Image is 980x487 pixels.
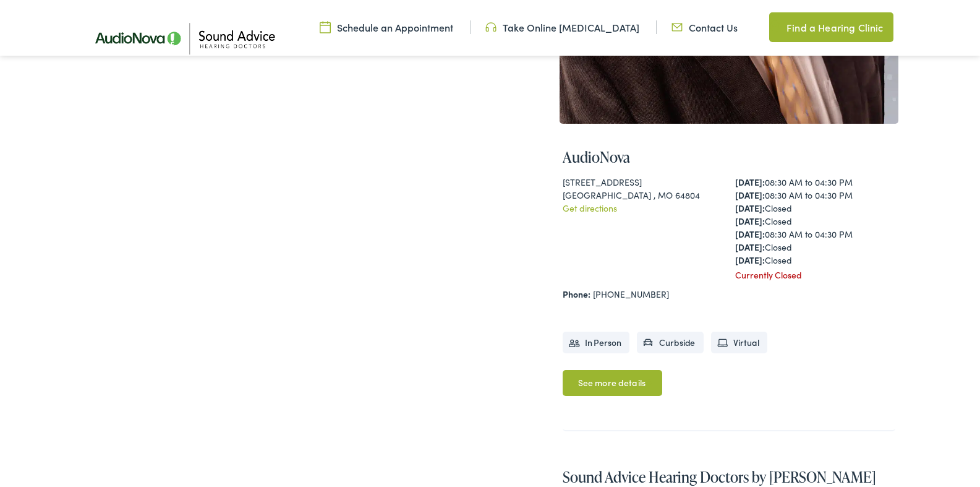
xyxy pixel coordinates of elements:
[735,176,765,188] strong: [DATE]:
[735,254,765,266] strong: [DATE]:
[485,20,496,34] img: Headphone icon in a unique green color, suggesting audio-related services or features.
[769,12,893,42] a: Find a Hearing Clinic
[671,20,738,34] a: Contact Us
[563,189,722,202] div: [GEOGRAPHIC_DATA] , MO 64804
[563,288,590,300] strong: Phone:
[485,20,639,34] a: Take Online [MEDICAL_DATA]
[593,288,669,300] a: [PHONE_NUMBER]
[563,468,895,486] h4: Sound Advice Hearing Doctors by [PERSON_NAME]
[563,332,630,353] li: In Person
[735,215,765,227] strong: [DATE]:
[320,20,453,34] a: Schedule an Appointment
[320,20,331,34] img: Calendar icon in a unique green color, symbolizing scheduling or date-related features.
[735,241,765,253] strong: [DATE]:
[735,202,765,214] strong: [DATE]:
[735,269,895,282] div: Currently Closed
[735,176,895,267] div: 08:30 AM to 04:30 PM 08:30 AM to 04:30 PM Closed Closed 08:30 AM to 04:30 PM Closed Closed
[735,189,765,201] strong: [DATE]:
[769,20,780,35] img: Map pin icon in a unique green color, indicating location-related features or services.
[671,20,683,34] img: Icon representing mail communication in a unique green color, indicative of contact or communicat...
[735,228,765,240] strong: [DATE]:
[563,202,617,214] a: Get directions
[563,176,722,189] div: [STREET_ADDRESS]
[563,149,895,166] h4: AudioNova
[637,332,704,353] li: Curbside
[563,370,662,396] a: See more details
[711,332,767,353] li: Virtual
